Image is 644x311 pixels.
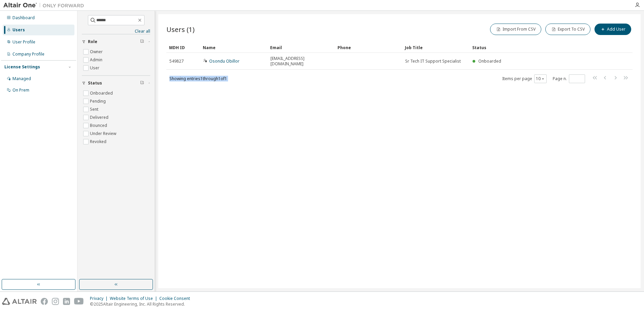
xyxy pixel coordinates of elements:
label: Delivered [90,113,110,122]
img: Altair One [3,2,88,9]
img: youtube.svg [74,298,84,305]
div: Managed [12,76,31,81]
label: Onboarded [90,89,114,97]
label: Pending [90,97,107,105]
label: Revoked [90,138,108,146]
button: Import From CSV [490,24,541,35]
label: Bounced [90,122,108,130]
img: altair_logo.svg [2,298,37,305]
img: linkedin.svg [63,298,70,305]
button: Add User [594,24,631,35]
span: Items per page [502,74,547,83]
div: MDH ID [169,42,197,53]
span: Onboarded [478,58,501,64]
p: © 2025 Altair Engineering, Inc. All Rights Reserved. [90,301,194,307]
span: Clear filter [140,39,144,44]
div: Website Terms of Use [110,296,159,301]
div: User Profile [12,39,35,45]
label: Admin [90,56,104,64]
span: Page n. [553,74,585,83]
div: License Settings [4,64,40,70]
label: Owner [90,48,104,56]
button: Role [82,34,150,49]
span: Role [88,39,97,44]
span: Clear filter [140,80,144,86]
div: Users [12,27,25,33]
div: Company Profile [12,51,44,57]
div: Name [203,42,265,53]
img: facebook.svg [41,298,48,305]
span: Sr Tech IT Support Specialist [405,59,461,64]
a: Osondu Obillor [209,58,239,64]
div: Privacy [90,296,110,301]
span: [EMAIL_ADDRESS][DOMAIN_NAME] [270,56,332,67]
a: Clear all [82,29,150,34]
label: User [90,64,101,72]
div: Dashboard [12,15,35,21]
img: instagram.svg [52,298,59,305]
label: Sent [90,105,100,113]
div: Cookie Consent [159,296,194,301]
span: Users (1) [166,25,195,34]
button: Export To CSV [545,24,590,35]
div: On Prem [12,88,29,93]
div: Email [270,42,332,53]
div: Job Title [405,42,467,53]
div: Phone [337,42,399,53]
button: Status [82,76,150,91]
div: Status [472,42,598,53]
span: 549827 [169,59,184,64]
span: Status [88,80,102,86]
span: Showing entries 1 through 1 of 1 [169,76,227,81]
button: 10 [536,76,545,81]
label: Under Review [90,130,118,138]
